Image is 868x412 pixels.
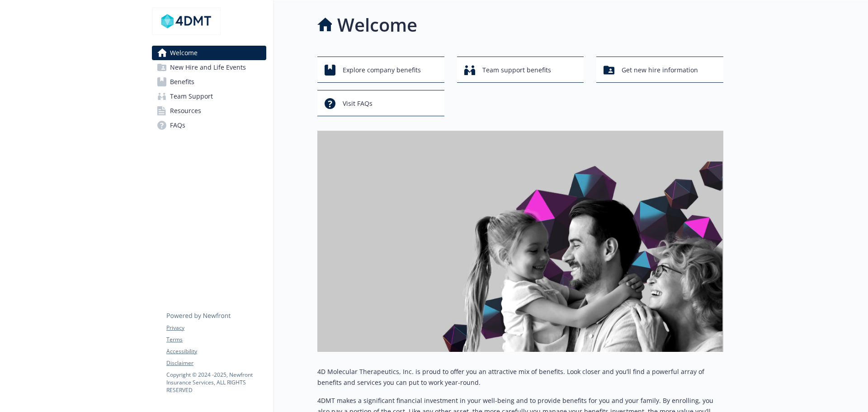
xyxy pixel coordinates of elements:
[166,324,266,332] a: Privacy
[152,75,266,89] a: Benefits
[170,118,185,133] span: FAQs
[317,90,444,116] button: Visit FAQs
[317,57,444,83] button: Explore company benefits
[482,62,551,79] span: Team support benefits
[166,347,266,355] a: Accessibility
[170,75,194,89] span: Benefits
[337,11,417,38] h1: Welcome
[152,118,266,133] a: FAQs
[152,46,266,60] a: Welcome
[622,62,698,79] span: Get new hire information
[170,89,213,104] span: Team Support
[152,60,266,75] a: New Hire and Life Events
[170,60,246,75] span: New Hire and Life Events
[343,62,421,79] span: Explore company benefits
[596,57,723,83] button: Get new hire information
[343,95,373,112] span: Visit FAQs
[166,336,266,344] a: Terms
[317,131,723,352] img: overview page banner
[152,89,266,104] a: Team Support
[152,104,266,118] a: Resources
[166,371,266,394] p: Copyright © 2024 - 2025 , Newfront Insurance Services, ALL RIGHTS RESERVED
[317,366,723,388] p: 4D Molecular Therapeutics, Inc. is proud to offer you an attractive mix of benefits. Look closer ...
[170,104,201,118] span: Resources
[166,359,266,367] a: Disclaimer
[457,57,584,83] button: Team support benefits
[170,46,198,60] span: Welcome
